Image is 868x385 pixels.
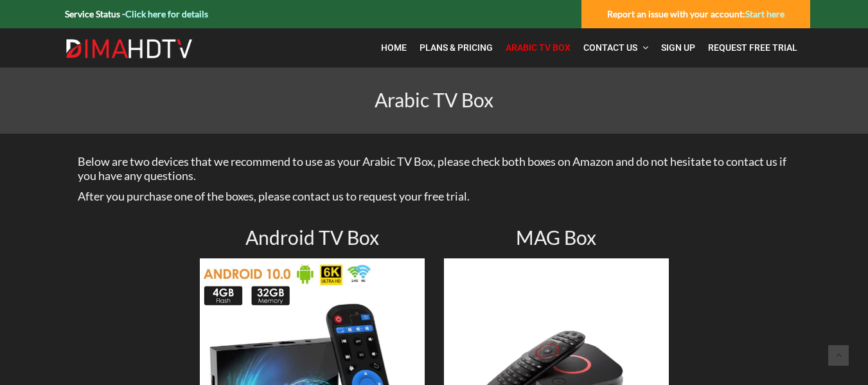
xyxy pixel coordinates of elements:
span: Sign Up [661,42,695,53]
strong: Service Status - [65,8,208,19]
span: Below are two devices that we recommend to use as your Arabic TV Box, please check both boxes on ... [78,154,786,183]
span: Contact Us [583,42,637,53]
span: Plans & Pricing [420,42,493,53]
a: Contact Us [577,35,655,61]
strong: Report an issue with your account: [607,8,784,19]
a: Arabic TV Box [499,35,577,61]
span: MAG Box [516,226,596,249]
a: Request Free Trial [702,35,804,61]
a: Start here [745,8,784,19]
a: Click here for details [125,8,208,19]
span: Home [381,42,407,53]
span: Arabic TV Box [506,42,571,53]
span: Android TV Box [245,226,379,249]
a: Sign Up [655,35,702,61]
img: Dima HDTV [65,39,193,59]
a: Home [375,35,413,61]
span: Request Free Trial [708,42,797,53]
a: Plans & Pricing [413,35,499,61]
a: Back to top [828,345,849,366]
span: After you purchase one of the boxes, please contact us to request your free trial. [78,189,470,203]
span: Arabic TV Box [375,88,493,111]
